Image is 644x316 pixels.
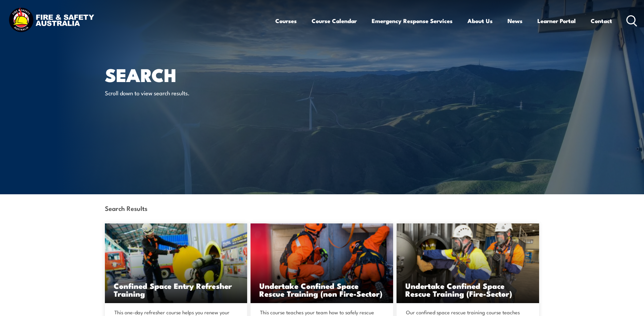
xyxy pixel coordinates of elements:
img: Undertake Confined Space Rescue (Fire-Sector) TRAINING [397,223,539,303]
a: Undertake Confined Space Rescue Training (Fire-Sector) [397,223,539,303]
h3: Undertake Confined Space Rescue Training (Fire-Sector) [405,282,530,297]
strong: Search Results [105,203,147,213]
img: Undertake Confined Space Rescue Training (non Fire-Sector) (2) [251,223,393,303]
a: News [508,12,522,30]
a: Undertake Confined Space Rescue Training (non Fire-Sector) [251,223,393,303]
img: Confined Space Entry Training [105,223,247,303]
a: Contact [591,12,612,30]
p: Scroll down to view search results. [105,89,229,97]
a: Course Calendar [312,12,357,30]
a: Confined Space Entry Refresher Training [105,223,247,303]
a: Emergency Response Services [372,12,453,30]
h1: Search [105,66,273,82]
h3: Confined Space Entry Refresher Training [114,282,239,297]
a: Learner Portal [537,12,576,30]
h3: Undertake Confined Space Rescue Training (non Fire-Sector) [259,282,384,297]
a: About Us [467,12,493,30]
a: Courses [275,12,297,30]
